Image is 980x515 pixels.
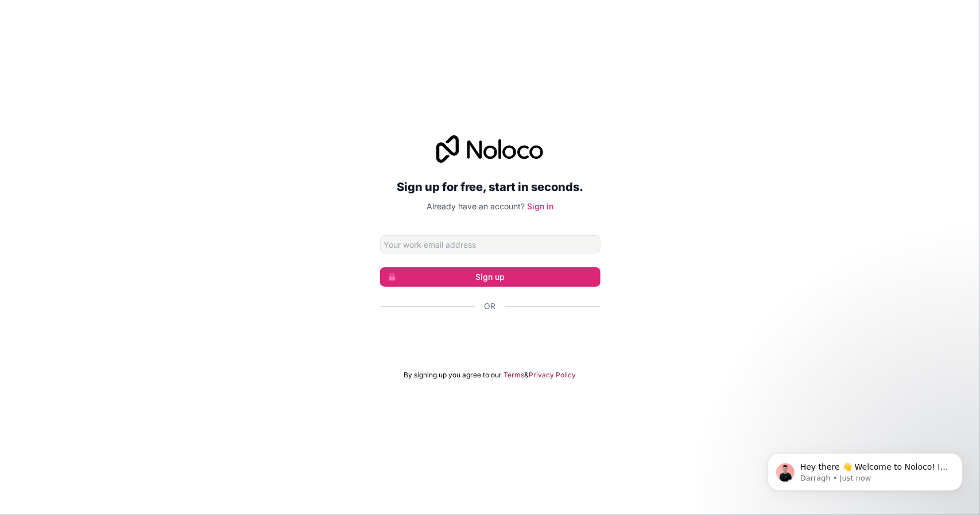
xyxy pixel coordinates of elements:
[529,370,576,380] a: Privacy Policy
[525,370,529,380] span: &
[374,325,606,350] iframe: Sign in with Google Button
[380,235,601,253] input: Email address
[527,201,553,211] a: Sign in
[750,429,980,509] iframe: Intercom notifications message
[380,177,601,197] h2: Sign up for free, start in seconds.
[404,370,502,380] span: By signing up you agree to our
[485,301,496,312] span: Or
[427,201,525,211] span: Already have an account?
[380,267,601,287] button: Sign up
[504,370,525,380] a: Terms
